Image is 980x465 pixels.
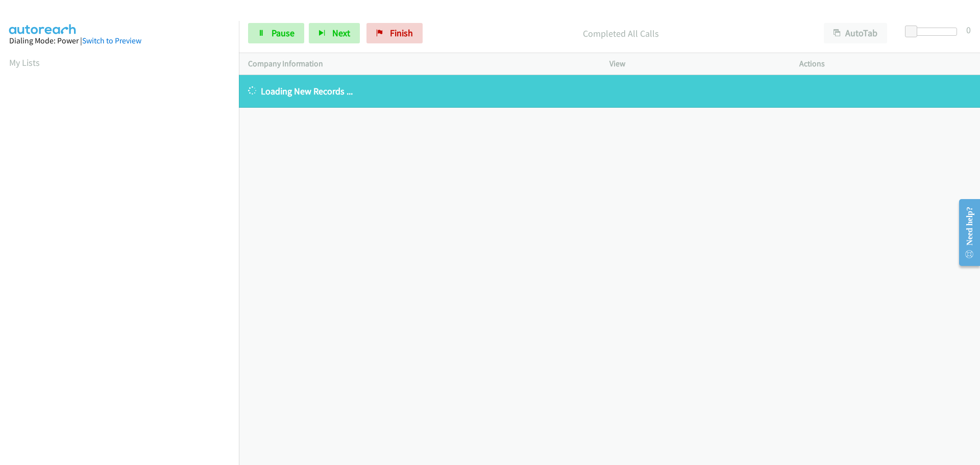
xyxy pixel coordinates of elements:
div: Delay between calls (in seconds) [910,28,957,36]
a: My Lists [9,57,40,68]
p: Actions [799,58,971,70]
div: Dialing Mode: Power | [9,35,230,47]
iframe: Resource Center [950,192,980,273]
p: Loading New Records ... [248,84,971,98]
div: 0 [966,23,971,37]
button: Next [309,23,360,43]
button: AutoTab [824,23,887,43]
p: View [609,58,781,70]
span: Next [332,27,350,39]
p: Completed All Calls [436,27,805,40]
a: Finish [366,23,423,43]
span: Pause [272,27,295,39]
span: Finish [390,27,413,39]
a: Pause [248,23,304,43]
p: Company Information [248,58,591,70]
a: Switch to Preview [82,36,141,45]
